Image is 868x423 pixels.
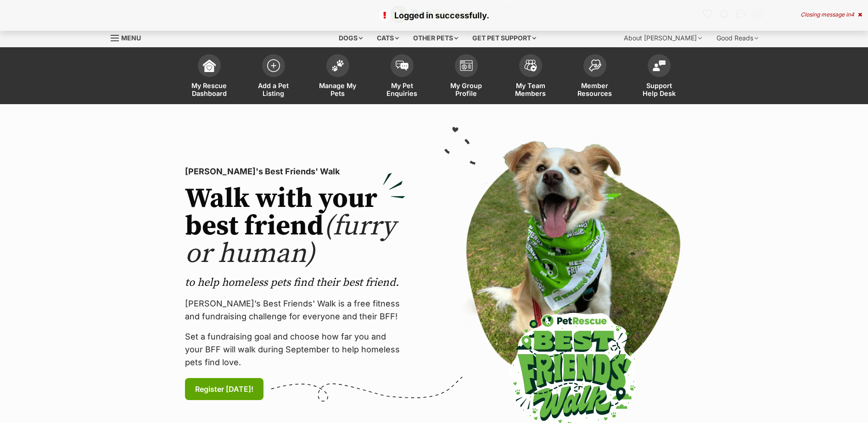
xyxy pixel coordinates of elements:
[185,209,396,271] span: (furry or human)
[185,185,405,268] h2: Walk with your best friend
[185,378,263,400] a: Register [DATE]!
[563,50,627,104] a: Member Resources
[396,61,409,71] img: pet-enquiries-icon-7e3ad2cf08bfb03b45e93fb7055b45f3efa6380592205ae92323e6603595dc1f.svg
[317,82,358,97] span: Manage My Pets
[185,165,405,178] p: [PERSON_NAME]'s Best Friends' Walk
[306,50,370,104] a: Manage My Pets
[370,50,434,104] a: My Pet Enquiries
[241,50,306,104] a: Add a Pet Listing
[185,330,405,369] p: Set a fundraising goal and choose how far you and your BFF will walk during September to help hom...
[510,82,551,97] span: My Team Members
[121,34,141,42] span: Menu
[185,297,405,323] p: [PERSON_NAME]’s Best Friends' Walk is a free fitness and fundraising challenge for everyone and t...
[185,275,405,290] p: to help homeless pets find their best friend.
[653,60,666,71] img: help-desk-icon-fdf02630f3aa405de69fd3d07c3f3aa587a6932b1a1747fa1d2bba05be0121f9.svg
[446,82,487,97] span: My Group Profile
[370,29,405,47] div: Cats
[460,60,473,71] img: group-profile-icon-3fa3cf56718a62981997c0bc7e787c4b2cf8bcc04b72c1350f741eb67cf2f40e.svg
[189,82,230,97] span: My Rescue Dashboard
[466,29,543,47] div: Get pet support
[588,59,601,72] img: member-resources-icon-8e73f808a243e03378d46382f2149f9095a855e16c252ad45f914b54edf8863c.svg
[381,82,423,97] span: My Pet Enquiries
[253,82,294,97] span: Add a Pet Listing
[267,59,280,72] img: add-pet-listing-icon-0afa8454b4691262ce3f59096e99ab1cd57d4a30225e0717b998d2c9b9846f56.svg
[524,60,537,72] img: team-members-icon-5396bd8760b3fe7c0b43da4ab00e1e3bb1a5d9ba89233759b79545d2d3fc5d0d.svg
[177,50,241,104] a: My Rescue Dashboard
[638,82,680,97] span: Support Help Desk
[617,29,708,47] div: About [PERSON_NAME]
[111,29,147,45] a: Menu
[710,29,765,47] div: Good Reads
[331,60,344,72] img: manage-my-pets-icon-02211641906a0b7f246fdf0571729dbe1e7629f14944591b6c1af311fb30b64b.svg
[434,50,498,104] a: My Group Profile
[627,50,691,104] a: Support Help Desk
[574,82,616,97] span: Member Resources
[195,384,253,395] span: Register [DATE]!
[203,59,216,72] img: dashboard-icon-eb2f2d2d3e046f16d808141f083e7271f6b2e854fb5c12c21221c1fb7104beca.svg
[498,50,563,104] a: My Team Members
[407,29,465,47] div: Other pets
[332,29,369,47] div: Dogs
